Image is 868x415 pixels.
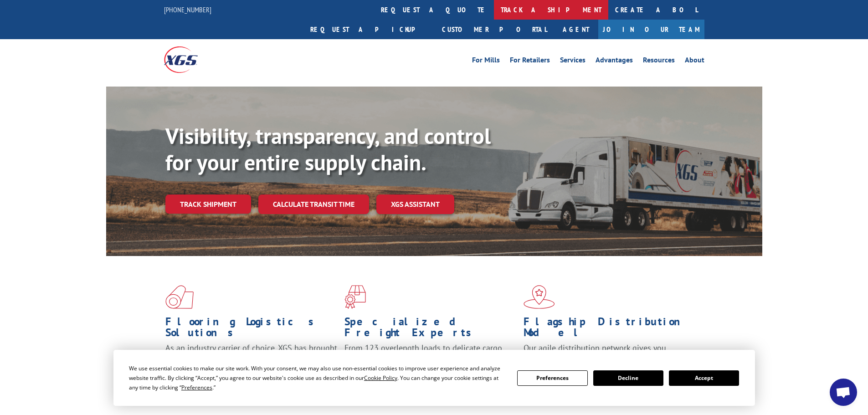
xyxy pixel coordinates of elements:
[364,374,397,382] span: Cookie Policy
[376,195,454,214] a: XGS ASSISTANT
[524,285,555,309] img: xgs-icon-flagship-distribution-model-red
[113,350,755,406] div: Cookie Consent Prompt
[165,316,338,343] h1: Flooring Logistics Solutions
[344,316,517,343] h1: Specialized Freight Experts
[554,20,598,39] a: Agent
[472,56,500,67] a: For Mills
[165,285,194,309] img: xgs-icon-total-supply-chain-intelligence-red
[593,370,663,386] button: Decline
[181,384,212,391] span: Preferences
[830,379,857,406] div: Open chat
[517,370,587,386] button: Preferences
[344,285,366,309] img: xgs-icon-focused-on-flooring-red
[598,20,704,39] a: Join Our Team
[669,370,739,386] button: Accept
[164,5,211,14] a: [PHONE_NUMBER]
[524,343,691,364] span: Our agile distribution network gives you nationwide inventory management on demand.
[560,56,586,67] a: Services
[303,20,435,39] a: Request a pickup
[596,56,633,67] a: Advantages
[165,122,491,176] b: Visibility, transparency, and control for your entire supply chain.
[344,343,517,383] p: From 123 overlength loads to delicate cargo, our experienced staff knows the best way to move you...
[165,195,251,214] a: Track shipment
[510,56,550,67] a: For Retailers
[258,195,369,214] a: Calculate transit time
[643,56,675,67] a: Resources
[685,56,704,67] a: About
[165,343,337,375] span: As an industry carrier of choice, XGS has brought innovation and dedication to flooring logistics...
[524,316,696,343] h1: Flagship Distribution Model
[129,364,506,392] div: We use essential cookies to make our site work. With your consent, we may also use non-essential ...
[435,20,554,39] a: Customer Portal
